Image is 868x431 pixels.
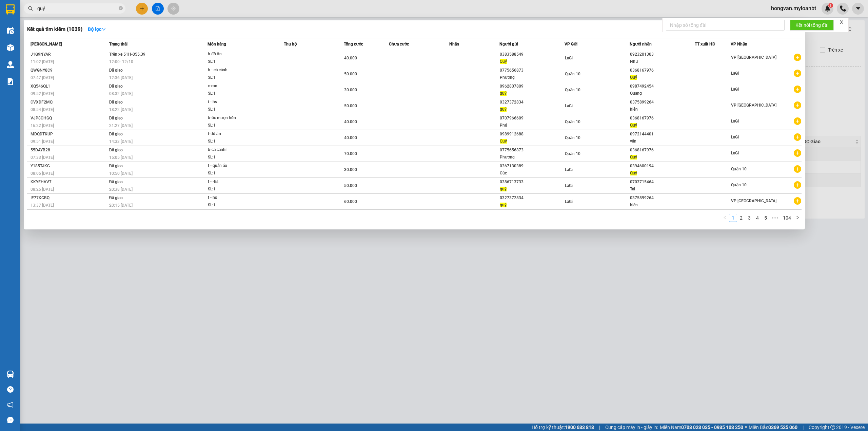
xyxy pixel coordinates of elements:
span: close-circle [119,5,123,12]
div: Phương [500,154,564,161]
span: 50.000 [344,72,357,76]
span: 08:26 [DATE] [31,187,54,192]
div: vân [630,138,694,145]
span: right [795,215,800,220]
span: LaGi [731,135,739,139]
span: 30.000 [344,88,357,92]
span: ••• [770,214,781,222]
li: 104 [781,214,793,222]
div: 0989912688 [500,131,564,138]
div: XQ546QL1 [31,83,107,90]
div: SL: 1 [208,74,259,81]
span: LaGi [731,151,739,155]
div: 0368167976 [630,67,694,74]
span: 12:36 [DATE] [109,75,133,80]
img: warehouse-icon [7,27,14,34]
span: Quận 10 [731,183,747,187]
div: SL: 1 [208,58,259,65]
div: 0386713733 [500,179,564,186]
div: J1G9NYAR [31,51,107,58]
span: plus-circle [794,133,801,141]
button: Kết nối tổng đài [790,20,834,31]
span: Quý [630,75,637,80]
a: 3 [746,214,753,222]
input: Nhập số tổng đài [666,20,785,31]
span: question-circle [7,386,14,393]
img: warehouse-icon [7,61,14,68]
div: Quang [630,90,694,97]
div: Phương [500,74,564,81]
span: 40.000 [344,135,357,140]
span: Quý [630,123,637,128]
span: Quận 10 [565,88,580,92]
h3: Kết quả tìm kiếm ( 1039 ) [27,26,82,33]
div: 0327372834 [500,99,564,106]
span: notification [7,401,14,408]
a: 4 [754,214,761,222]
img: logo-vxr [6,4,15,15]
div: Tài [630,186,694,193]
input: Tìm tên, số ĐT hoặc mã đơn [37,5,117,12]
span: 11:02 [DATE] [31,59,54,64]
button: Bộ lọcdown [82,24,112,35]
img: solution-icon [7,78,14,85]
div: 0327372834 [500,194,564,202]
span: plus-circle [794,101,801,109]
div: h đồ ăn [208,51,259,58]
div: t-đồ ăn [208,130,259,138]
span: 08:32 [DATE] [109,91,133,96]
span: search [28,6,33,11]
span: plus-circle [794,70,801,77]
span: Đã giao [109,164,123,168]
span: plus-circle [794,149,801,157]
span: 20:15 [DATE] [109,203,133,208]
div: SL: 1 [208,122,259,129]
span: Quận 10 [731,167,747,171]
span: Người nhận [630,42,652,46]
div: SL: 1 [208,154,259,161]
span: 20:38 [DATE] [109,187,133,192]
div: c-ron [208,82,259,90]
div: SL: 1 [208,90,259,97]
li: 3 [745,214,753,222]
div: 0703715464 [630,179,694,186]
div: 0923201303 [630,51,694,58]
a: 2 [737,214,745,222]
div: b-cá canhr [208,146,259,154]
div: 0987492454 [630,83,694,90]
span: 21:27 [DATE] [109,123,133,128]
span: quý [500,91,507,96]
span: VP [GEOGRAPHIC_DATA] [731,199,776,203]
span: TT xuất HĐ [695,42,715,46]
div: 0962807809 [500,83,564,90]
span: plus-circle [794,165,801,173]
div: t - hs [208,98,259,106]
span: 70.000 [344,151,357,156]
span: LaGi [731,119,739,124]
span: plus-circle [794,181,801,189]
div: SL: 1 [208,186,259,193]
div: Như [630,58,694,65]
span: Đã giao [109,100,123,105]
span: quý [500,107,507,112]
span: Quý [630,171,637,175]
span: Chưa cước [389,42,409,46]
span: LaGi [731,87,739,92]
div: 0775656873 [500,147,564,154]
span: 13:37 [DATE] [31,203,54,208]
a: 1 [729,214,737,222]
div: KKYEHVV7 [31,179,107,186]
span: VP [GEOGRAPHIC_DATA] [731,103,776,108]
span: 40.000 [344,119,357,124]
div: 0368167976 [630,147,694,154]
div: 0367130389 [500,163,564,170]
div: hiển [630,202,694,209]
button: right [793,214,802,222]
span: plus-circle [794,117,801,125]
div: VJP8CHGQ [31,115,107,122]
span: plus-circle [794,86,801,93]
span: Trạng thái [109,42,127,46]
span: 50.000 [344,104,357,108]
span: Người gửi [499,42,518,46]
span: message [7,417,14,423]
